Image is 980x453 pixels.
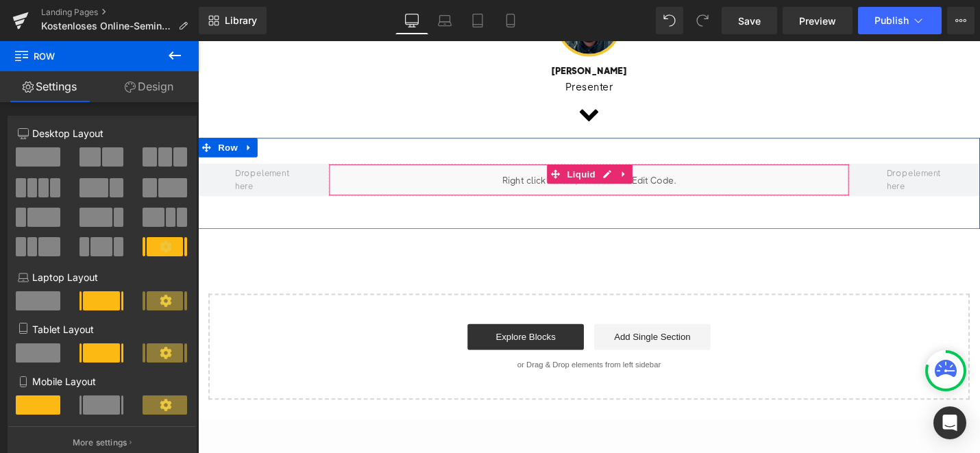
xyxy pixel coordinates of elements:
[738,14,761,28] span: Save
[33,339,796,348] p: or Drag & Drop elements from left sidebar
[428,7,461,34] a: Laptop
[874,15,909,26] span: Publish
[18,270,186,284] p: Laptop Layout
[388,131,425,151] span: Liquid
[947,7,975,34] button: More
[212,39,617,57] p: Presenter
[18,374,186,389] p: Mobile Layout
[73,437,127,449] p: More settings
[656,7,683,34] button: Undo
[41,21,173,32] span: Kostenloses Online-Seminar | Employer Branding &amp; Retention
[18,322,186,336] p: Tablet Layout
[99,71,199,102] a: Design
[689,7,716,34] button: Redo
[858,7,942,34] button: Publish
[225,14,257,27] span: Library
[933,406,966,439] div: Open Intercom Messenger
[14,41,151,71] span: Row
[443,131,461,151] a: Expand / Collapse
[461,7,494,34] a: Tablet
[199,7,267,34] a: New Library
[783,7,853,34] a: Preview
[286,300,409,328] a: Explore Blocks
[41,7,199,18] a: Landing Pages
[494,7,527,34] a: Mobile
[420,300,543,328] a: Add Single Section
[18,103,45,123] span: Row
[18,126,186,140] p: Desktop Layout
[799,14,836,28] span: Preview
[395,7,428,34] a: Desktop
[45,103,63,123] a: Expand / Collapse
[374,25,454,37] b: [PERSON_NAME]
